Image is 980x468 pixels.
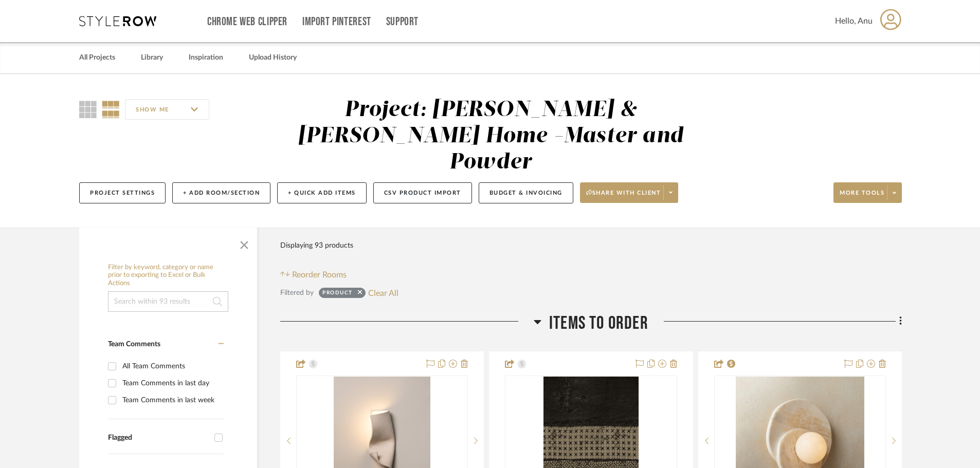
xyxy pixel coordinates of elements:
[298,99,683,173] div: Project: [PERSON_NAME] & [PERSON_NAME] Home -Master and Powder
[108,341,160,348] span: Team Comments
[79,51,115,65] a: All Projects
[580,182,679,203] button: Share with client
[122,358,221,375] div: All Team Comments
[373,182,472,203] button: CSV Product Import
[108,434,209,442] div: Flagged
[234,233,255,253] button: Close
[249,51,297,65] a: Upload History
[172,182,270,203] button: + Add Room/Section
[302,17,371,26] a: Import Pinterest
[280,287,314,298] div: Filtered by
[277,182,367,203] button: + Quick Add Items
[189,51,223,65] a: Inspiration
[386,17,419,26] a: Support
[479,182,573,203] button: Budget & Invoicing
[207,17,287,26] a: Chrome Web Clipper
[141,51,163,65] a: Library
[108,291,228,312] input: Search within 93 results
[368,286,398,299] button: Clear All
[833,182,902,203] button: More tools
[292,269,347,281] span: Reorder Rooms
[280,269,347,281] button: Reorder Rooms
[586,189,661,204] span: Share with client
[108,264,228,288] h6: Filter by keyword, category or name prior to exporting to Excel or Bulk Actions
[280,235,353,256] div: Displaying 93 products
[549,312,648,334] span: Items to order
[122,392,221,408] div: Team Comments in last week
[835,15,873,27] span: Hello, Anu
[122,375,221,391] div: Team Comments in last day
[840,189,884,204] span: More tools
[79,182,166,203] button: Project Settings
[322,289,353,299] div: Product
